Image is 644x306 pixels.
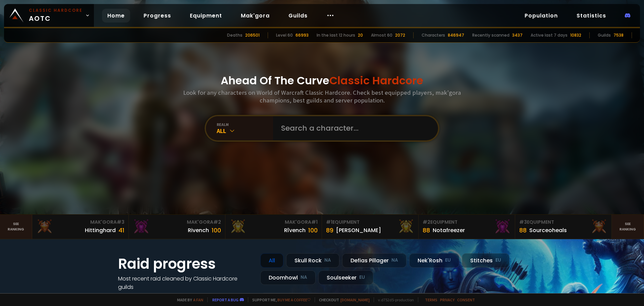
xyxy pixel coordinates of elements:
[440,297,454,302] a: Privacy
[423,219,430,225] span: # 2
[318,270,373,285] div: Soulseeker
[425,297,437,302] a: Terms
[315,297,370,302] span: Checkout
[301,274,307,281] small: NA
[173,297,203,302] span: Made by
[118,274,252,291] h4: Most recent raid cleaned by Classic Hardcore guilds
[448,32,464,38] div: 846947
[598,32,611,38] div: Guilds
[29,7,83,24] span: AOTC
[29,7,83,13] small: Classic Hardcore
[129,215,225,239] a: Mak'Gora#2Rivench100
[212,226,221,235] div: 100
[423,219,511,226] div: Equipment
[221,73,423,89] h1: Ahead Of The Curve
[570,32,581,38] div: 10832
[371,32,392,38] div: Almost 60
[248,297,311,302] span: Support me,
[102,9,130,23] a: Home
[317,32,355,38] div: In the last 12 hours
[358,32,363,38] div: 20
[391,257,398,264] small: NA
[4,4,94,27] a: Classic HardcoreAOTC
[217,127,273,135] div: All
[612,215,644,239] a: Seeranking
[225,215,322,239] a: Mak'Gora#1Rîvench100
[180,89,464,104] h3: Look for any characters on World of Warcraft Classic Hardcore. Check best equipped players, mak'g...
[340,297,370,302] a: [DOMAIN_NAME]
[326,226,333,235] div: 89
[419,215,515,239] a: #2Equipment88Notafreezer
[193,297,203,302] a: a fan
[322,215,419,239] a: #1Equipment89[PERSON_NAME]
[32,215,129,239] a: Mak'Gora#3Hittinghard41
[308,226,318,235] div: 100
[326,219,332,225] span: # 1
[472,32,509,38] div: Recently scanned
[519,226,527,235] div: 88
[260,253,283,268] div: All
[326,219,414,226] div: Equipment
[613,32,624,38] div: 7538
[245,32,260,38] div: 206501
[571,9,611,23] a: Statistics
[213,219,221,225] span: # 2
[512,32,523,38] div: 3437
[283,9,313,23] a: Guilds
[260,270,316,285] div: Doomhowl
[212,297,238,302] a: Report a bug
[286,253,339,268] div: Skull Rock
[117,219,124,225] span: # 3
[519,219,607,226] div: Equipment
[495,257,501,264] small: EU
[311,219,318,225] span: # 1
[445,257,451,264] small: EU
[374,297,414,302] span: v. d752d5 - production
[85,226,116,234] div: Hittinghard
[519,219,527,225] span: # 3
[433,226,465,234] div: Notafreezer
[409,253,459,268] div: Nek'Rosh
[462,253,509,268] div: Stitches
[118,292,162,299] a: See all progress
[133,219,221,226] div: Mak'Gora
[329,73,423,88] span: Classic Hardcore
[336,226,381,234] div: [PERSON_NAME]
[284,226,306,234] div: Rîvench
[515,215,612,239] a: #3Equipment88Sourceoheals
[529,226,567,234] div: Sourceoheals
[359,274,365,281] small: EU
[423,226,430,235] div: 88
[457,297,475,302] a: Consent
[342,253,407,268] div: Defias Pillager
[118,253,252,274] h1: Raid progress
[531,32,568,38] div: Active last 7 days
[138,9,176,23] a: Progress
[519,9,563,23] a: Population
[277,116,430,140] input: Search a character...
[184,9,227,23] a: Equipment
[324,257,331,264] small: NA
[276,32,293,38] div: Level 60
[422,32,445,38] div: Characters
[227,32,243,38] div: Deaths
[188,226,209,234] div: Rivench
[229,219,318,226] div: Mak'Gora
[36,219,124,226] div: Mak'Gora
[217,122,273,127] div: realm
[395,32,405,38] div: 2072
[296,32,309,38] div: 66993
[118,226,124,235] div: 41
[277,297,311,302] a: Buy me a coffee
[235,9,275,23] a: Mak'gora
